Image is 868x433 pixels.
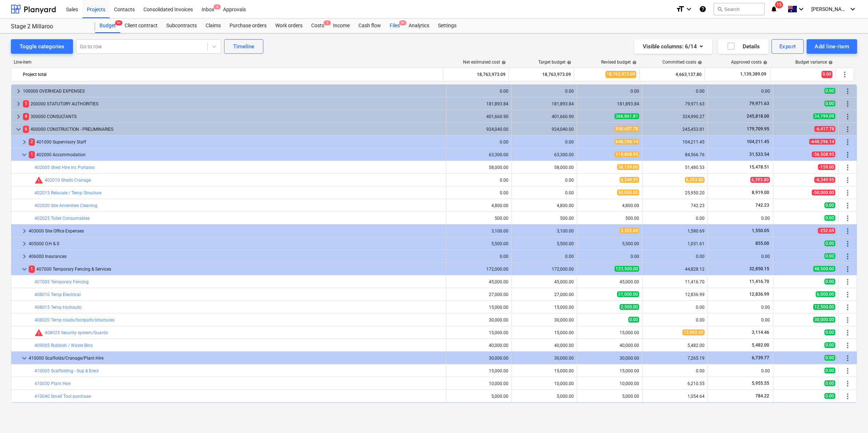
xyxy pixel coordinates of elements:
[779,42,796,51] div: Export
[29,136,443,148] div: 401000 Supervisory Staff
[29,149,443,161] div: 402000 Accommodation
[580,241,639,246] div: 5,500.00
[580,356,639,361] div: 30,000.00
[645,279,705,284] div: 11,416.70
[824,253,835,259] span: 0.00
[676,5,685,13] i: format_size
[615,113,639,119] span: 366,861.81
[580,101,639,106] div: 181,893.84
[812,151,835,157] span: -56,508.95
[354,19,385,33] div: Cash flow
[662,60,702,65] div: Committed costs
[449,305,508,310] div: 15,000.00
[645,394,705,399] div: 1,054.64
[449,279,508,284] div: 45,000.00
[727,42,760,51] div: Details
[843,265,852,274] span: More actions
[645,343,705,348] div: 5,482.00
[14,87,23,96] span: keyboard_arrow_right
[515,139,574,145] div: 0.00
[615,266,639,272] span: 123,500.00
[843,100,852,108] span: More actions
[645,317,705,323] div: 0.00
[449,343,508,348] div: 40,000.00
[843,252,852,261] span: More actions
[751,190,770,195] span: 8,919.00
[797,5,806,13] i: keyboard_arrow_down
[120,19,162,33] a: Client contract
[35,165,95,170] a: 402005 Shed Hire inc Portaloo
[214,4,221,9] span: 6
[329,19,354,33] a: Income
[824,202,835,208] span: 0.00
[714,3,764,15] button: Search
[620,177,639,183] span: 6,349.95
[631,60,637,65] span: help
[843,87,852,96] span: More actions
[35,317,114,323] a: 408020 Temp roads/footpath/structures
[162,19,201,33] a: Subcontracts
[538,60,571,65] div: Target budget
[824,329,835,335] span: 0.00
[771,39,804,54] button: Export
[23,100,29,107] span: 1
[645,165,705,170] div: 51,480.53
[751,381,770,386] span: 5,955.55
[449,139,508,145] div: 0.00
[29,238,443,250] div: 405000 O.H & S
[449,114,508,119] div: 401,660.90
[515,267,574,272] div: 172,000.00
[824,380,835,386] span: 0.00
[201,19,225,33] div: Claims
[515,152,574,157] div: 63,300.00
[751,228,770,233] span: 1,550.05
[746,126,770,131] span: 179,709.95
[749,101,770,106] span: 79,971.63
[645,89,705,94] div: 0.00
[645,139,705,145] div: 104,211.45
[35,328,43,337] span: Committed costs exceed revised budget
[449,165,508,170] div: 58,000.00
[29,263,443,275] div: 407000 Temporary Fencing & Services
[620,228,639,234] span: 3,352.69
[20,239,29,248] span: keyboard_arrow_right
[580,343,639,348] div: 40,000.00
[645,216,705,221] div: 0.00
[20,354,29,363] span: keyboard_arrow_down
[605,71,636,78] span: 18,763,973.09
[717,6,723,12] span: search
[645,305,705,310] div: 0.00
[718,39,768,54] button: Details
[515,368,574,373] div: 15,000.00
[711,254,770,259] div: 0.00
[843,150,852,159] span: More actions
[645,114,705,119] div: 324,990.27
[824,393,835,399] span: 0.00
[35,305,82,310] a: 408015 Temp Hydraulic
[446,69,506,80] div: 18,763,973.09
[515,114,574,119] div: 401,660.90
[449,127,508,132] div: 924,040.00
[770,5,778,13] i: notifications
[20,42,64,51] div: Toggle categories
[645,292,705,297] div: 12,836.99
[749,152,770,157] span: 31,533.54
[35,190,101,195] a: 402015 Relocate / Temp Structure
[449,267,508,272] div: 172,000.00
[515,203,574,208] div: 4,800.00
[225,19,271,33] div: Purchase orders
[751,330,770,335] span: 3,114.46
[45,330,108,335] a: 408025 Security system/Guards
[755,393,770,398] span: 784.22
[843,201,852,210] span: More actions
[449,368,508,373] div: 15,000.00
[20,227,29,235] span: keyboard_arrow_right
[749,266,770,271] span: 32,850.15
[515,343,574,348] div: 40,000.00
[711,216,770,221] div: 0.00
[20,265,29,274] span: keyboard_arrow_down
[29,352,443,364] div: 410000 Scaffolds/Cranage/Plant Hire
[645,267,705,272] div: 44,828.12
